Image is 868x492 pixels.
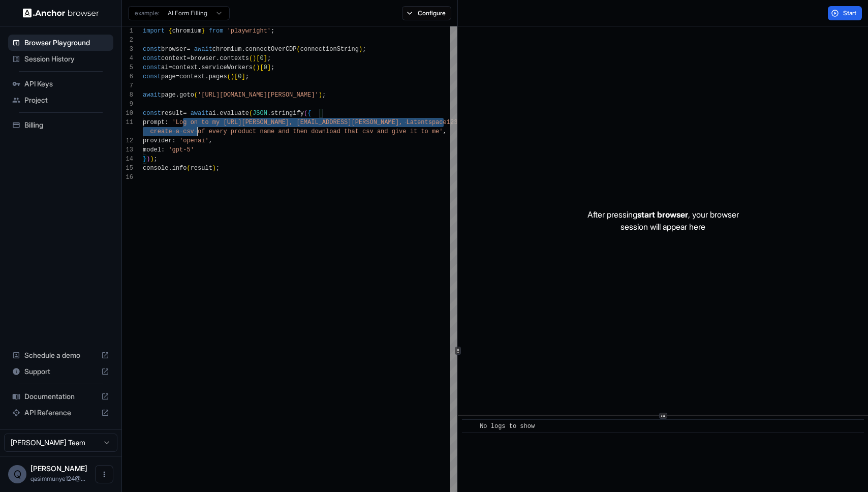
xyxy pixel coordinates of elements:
div: 4 [122,54,133,63]
span: { [168,27,172,35]
span: ) [150,156,153,163]
div: API Reference [8,405,113,421]
span: , [443,128,447,135]
span: ( [253,64,256,71]
span: from [209,27,224,35]
span: ; [267,55,271,62]
span: ) [319,91,322,99]
span: pace123!!!. ask it to [432,119,509,126]
span: . [241,46,245,53]
span: ; [216,165,220,172]
span: ; [271,64,274,71]
span: model [143,146,161,153]
span: JSON [253,110,267,117]
div: 5 [122,63,133,72]
span: const [143,73,161,80]
span: ( [304,110,307,117]
span: browser [161,46,187,53]
span: result [161,110,183,117]
span: goto [179,91,194,99]
div: 15 [122,164,133,173]
button: Configure [402,6,451,20]
span: . [168,165,172,172]
span: Start [843,9,857,17]
span: page [161,91,176,99]
div: 9 [122,100,133,109]
span: Billing [24,120,109,130]
span: Schedule a demo [24,350,97,360]
span: console [143,165,168,172]
span: prompt [143,119,165,126]
div: 16 [122,173,133,182]
span: await [191,110,209,117]
span: = [168,64,172,71]
span: . [216,55,220,62]
span: Documentation [24,391,97,402]
span: = [176,73,179,80]
span: ( [249,110,253,117]
span: const [143,46,161,53]
span: pages [209,73,227,80]
span: evaluate [220,110,249,117]
span: ] [241,73,245,80]
span: stringify [271,110,304,117]
span: . [267,110,271,117]
span: } [201,27,205,35]
div: API Keys [8,76,113,92]
span: await [143,91,161,99]
span: ) [256,64,260,71]
span: ( [187,165,190,172]
div: 11 [122,118,133,127]
span: . [198,64,201,71]
span: ; [271,27,274,35]
span: serviceWorkers [201,64,253,71]
span: [ [260,64,263,71]
div: 13 [122,145,133,155]
span: const [143,110,161,117]
span: result [191,165,212,172]
div: Q [8,465,26,483]
span: ) [253,55,256,62]
img: Anchor Logo [23,8,99,18]
span: provider [143,137,172,144]
span: page [161,73,176,80]
span: . [205,73,208,80]
span: ] [267,64,271,71]
span: Project [24,95,109,105]
span: = [183,110,187,117]
span: ( [249,55,253,62]
div: Billing [8,117,113,133]
span: 'Log on to my [URL][PERSON_NAME], [EMAIL_ADDRESS][PERSON_NAME], Latents [172,119,432,126]
p: After pressing , your browser session will appear here [587,208,739,233]
div: Session History [8,51,113,67]
span: context [172,64,198,71]
div: 8 [122,90,133,100]
div: Schedule a demo [8,347,113,363]
span: 0 [238,73,241,80]
span: ai [161,64,168,71]
span: [ [256,55,260,62]
span: No logs to show [480,423,535,430]
span: ; [322,91,326,99]
span: connectOverCDP [245,46,297,53]
span: [ [234,73,238,80]
span: ) [212,165,216,172]
span: contexts [220,55,249,62]
span: . [176,91,179,99]
span: ] [264,55,267,62]
span: : [172,137,176,144]
span: connectionString [300,46,359,53]
span: ( [194,91,198,99]
span: ; [154,156,158,163]
span: browser [191,55,216,62]
span: ( [297,46,300,53]
span: ( [227,73,231,80]
span: ai [209,110,216,117]
span: API Keys [24,79,109,89]
span: . [216,110,220,117]
span: await [194,46,212,53]
span: '[URL][DOMAIN_NAME][PERSON_NAME]' [198,91,319,99]
span: ​ [467,421,472,432]
span: = [187,55,190,62]
span: context [179,73,205,80]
